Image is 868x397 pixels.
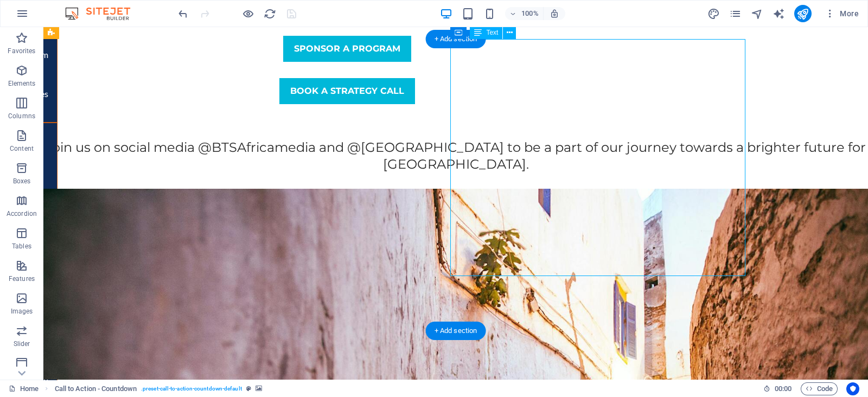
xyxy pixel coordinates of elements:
button: undo [176,7,189,20]
button: navigator [751,7,764,20]
span: Text [486,29,498,36]
button: text_generator [773,7,786,20]
i: Design (Ctrl+Alt+Y) [707,8,720,20]
div: + Add section [426,322,486,340]
button: Click here to leave preview mode and continue editing [241,7,254,20]
p: Images [11,307,33,316]
nav: breadcrumb [55,382,262,395]
i: Undo: Change text (Ctrl+Z) [177,8,189,20]
button: More [820,5,863,22]
p: Columns [8,112,35,120]
i: Reload page [264,8,276,20]
i: On resize automatically adjust zoom level to fit chosen device. [550,9,559,18]
button: Code [801,382,838,395]
i: Navigator [751,8,763,20]
p: Favorites [8,47,35,55]
span: Code [806,382,833,395]
a: Click to cancel selection. Double-click to open Pages [9,382,39,395]
button: pages [729,7,742,20]
p: Slider [14,340,30,348]
h6: Session time [763,382,792,395]
i: Publish [796,8,809,20]
span: : [782,385,784,393]
p: Tables [12,242,31,251]
div: + Add section [426,30,486,48]
i: AI Writer [773,8,785,20]
i: This element contains a background [256,386,262,392]
button: 100% [505,7,544,20]
p: Accordion [7,209,37,218]
p: Features [9,274,35,283]
p: Boxes [13,177,31,185]
img: Editor Logo [62,7,144,20]
p: Elements [8,79,36,88]
button: publish [794,5,812,22]
i: This element is a customizable preset [246,386,251,392]
button: design [707,7,720,20]
i: Pages (Ctrl+Alt+S) [729,8,742,20]
span: 00 00 [775,382,792,395]
span: . preset-call-to-action-countdown-default [141,382,242,395]
p: Content [10,144,34,153]
button: Usercentrics [846,382,859,395]
h6: 100% [521,7,539,20]
button: reload [263,7,276,20]
span: More [825,8,859,19]
span: Click to select. Double-click to edit [55,382,137,395]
